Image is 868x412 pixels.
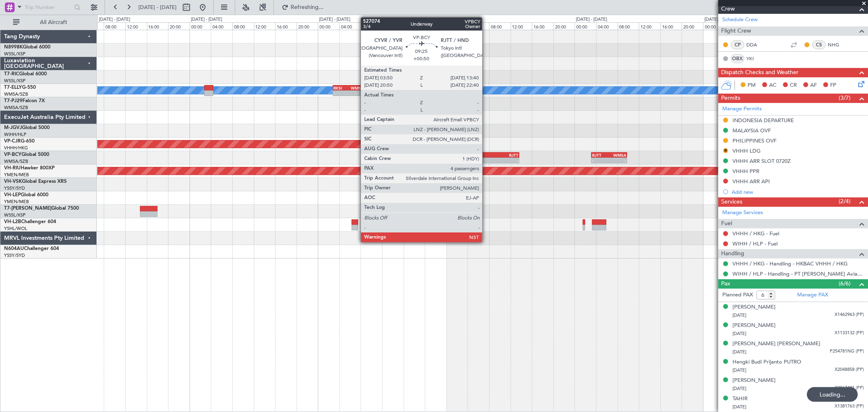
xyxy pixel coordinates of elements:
span: P254781NG (PP) [830,348,864,355]
a: WMSA/SZB [4,158,28,164]
span: (3/7) [839,94,851,102]
span: All Aircraft [21,20,86,25]
div: 12:00 [254,22,275,30]
span: Handling [721,249,744,259]
div: 08:00 [104,22,125,30]
div: CYVR [467,153,493,158]
a: WIHH/HLP [4,131,26,138]
div: MALAYSIA OVF [732,127,771,134]
div: 20:00 [553,22,575,30]
span: VH-RIU [4,166,21,171]
span: T7-[PERSON_NAME] [4,206,51,211]
div: 00:00 [446,22,468,30]
span: [DATE] - [DATE] [138,4,177,11]
a: Manage PAX [797,291,828,299]
div: 12:00 [639,22,660,30]
a: YMEN/MEB [4,172,29,178]
a: T7-PJ29Falcon 7X [4,99,45,103]
span: N8998K [4,45,23,50]
div: 00:00 [703,22,725,30]
input: Trip Number [25,1,72,13]
a: YMEN/MEB [4,199,29,205]
span: Dispatch Checks and Weather [721,68,798,77]
span: AC [769,81,776,90]
div: 20:00 [682,22,703,30]
a: N604AUChallenger 604 [4,246,59,251]
div: CP [731,40,744,49]
div: 20:00 [168,22,190,30]
a: YSSY/SYD [4,185,25,191]
div: - [467,158,493,163]
div: 20:00 [425,22,446,30]
a: VH-VSKGlobal Express XRS [4,179,67,184]
a: WMSA/SZB [4,105,28,111]
div: [DATE] - [DATE] [319,16,350,23]
button: R [723,148,728,153]
span: VH-VSK [4,179,22,184]
a: WIHH / HLP - Fuel [732,240,778,247]
span: [DATE] [732,349,746,355]
span: Crew [721,4,735,14]
a: Manage Permits [722,105,762,113]
div: INDONESIA DEPARTURE [732,117,794,124]
div: 16:00 [147,22,168,30]
div: - [609,158,626,163]
span: Flight Crew [721,26,751,36]
div: RJTT [493,153,518,158]
div: 12:00 [125,22,147,30]
a: NHG [828,41,846,48]
div: 00:00 [190,22,211,30]
div: - [349,91,364,96]
a: VH-RIUHawker 800XP [4,166,55,171]
span: PM [748,81,756,90]
a: N8998KGlobal 6000 [4,45,50,50]
span: VH-L2B [4,219,21,224]
span: Pax [721,279,730,289]
a: YSSY/SYD [4,252,25,259]
div: 20:00 [297,22,318,30]
button: All Aircraft [9,16,88,29]
span: Refreshing... [290,4,324,10]
a: YKI [746,55,765,62]
div: RJTT [592,153,609,158]
div: 08:00 [232,22,254,30]
a: Manage Services [722,209,763,217]
label: Planned PAX [722,291,753,299]
div: VHHH ARR SLOT 0720Z [732,158,791,164]
a: WIHH / HLP - Handling - PT [PERSON_NAME] Aviasi WIHH / HLP [732,270,864,277]
span: AF [810,81,817,90]
div: TAHIR [732,395,748,403]
span: Fuel [721,219,732,228]
div: 04:00 [596,22,618,30]
span: [DATE] [732,386,746,392]
div: 04:00 [468,22,489,30]
div: VHHH PPR [732,168,759,175]
span: Permits [721,94,740,103]
span: VH-LEP [4,193,21,197]
span: CR [790,81,797,90]
div: [PERSON_NAME] [732,322,776,330]
span: X1133132 (PP) [835,330,864,337]
span: T7-PJ29 [4,99,22,103]
a: VP-CJRG-650 [4,139,35,144]
a: T7-RICGlobal 6000 [4,72,47,77]
a: VHHH / HKG - Fuel [732,230,779,237]
div: Add new [732,188,864,195]
a: M-JGVJGlobal 5000 [4,125,50,130]
span: M-JGVJ [4,125,22,130]
div: RKSI [334,85,349,90]
div: 16:00 [660,22,682,30]
span: [DATE] [732,331,746,337]
span: N604AU [4,246,24,251]
span: [DATE] [732,312,746,318]
div: [DATE] - [DATE] [704,16,736,23]
a: WSSL/XSP [4,51,26,57]
div: [DATE] - [DATE] [448,16,479,23]
div: 16:00 [404,22,425,30]
div: WMSA [349,85,364,90]
a: VHHH / HKG - Handling - HKBAC VHHH / HKG [732,260,848,267]
a: VHHH/HKG [4,145,28,151]
span: X1381763 (PP) [835,403,864,410]
div: 00:00 [318,22,339,30]
div: 08:00 [489,22,511,30]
